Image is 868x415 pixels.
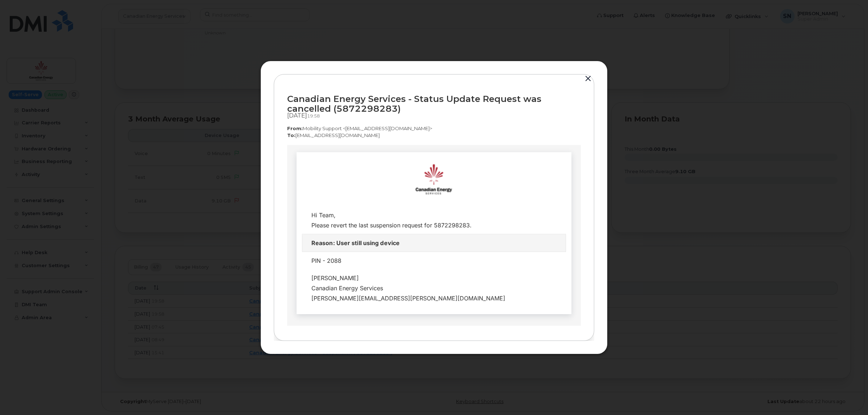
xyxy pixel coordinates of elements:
p: Mobility Support <[EMAIL_ADDRESS][DOMAIN_NAME]> [287,125,581,132]
strong: Reason: User still using device [24,94,112,102]
div: · · · [24,180,270,189]
div: [PERSON_NAME] Canadian Energy Services [PERSON_NAME][EMAIL_ADDRESS][PERSON_NAME][DOMAIN_NAME] [24,128,270,158]
span: 19:58 [307,113,320,119]
img: email_CES-Logo11.png [125,18,169,51]
div: Hi Team, Please revert the last suspension request for 5872298283. [24,65,270,85]
p: [EMAIL_ADDRESS][DOMAIN_NAME] [287,132,581,139]
div: PIN - 2088 [24,111,270,121]
div: [DATE] [287,112,581,119]
strong: From: [287,125,303,131]
strong: To: [287,132,295,138]
div: Canadian Energy Services - Status Update Request was cancelled (5872298283) [287,94,581,114]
